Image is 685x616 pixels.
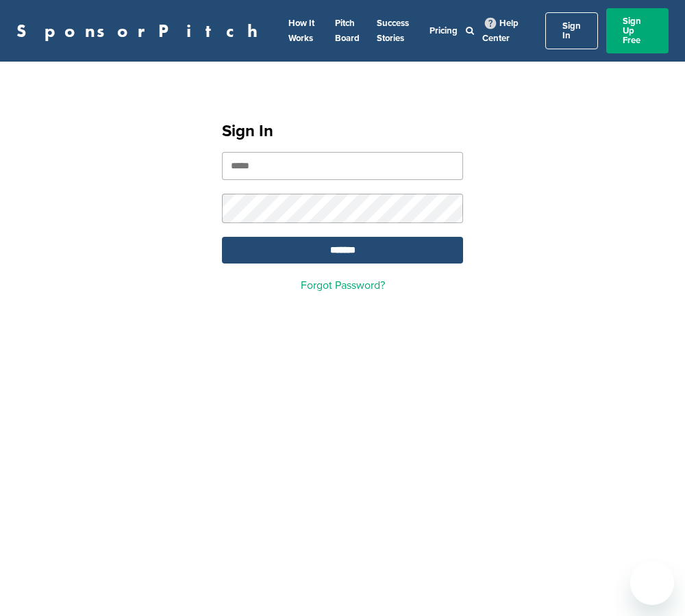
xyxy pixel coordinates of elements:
a: SponsorPitch [16,22,266,40]
a: Pricing [429,25,458,36]
a: Sign Up Free [606,8,669,53]
a: Help Center [482,15,519,47]
a: How It Works [288,18,314,44]
a: Pitch Board [335,18,360,44]
h1: Sign In [222,119,463,144]
a: Sign In [545,12,598,49]
a: Success Stories [377,18,409,44]
iframe: Button to launch messaging window [630,561,674,605]
a: Forgot Password? [301,279,385,292]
